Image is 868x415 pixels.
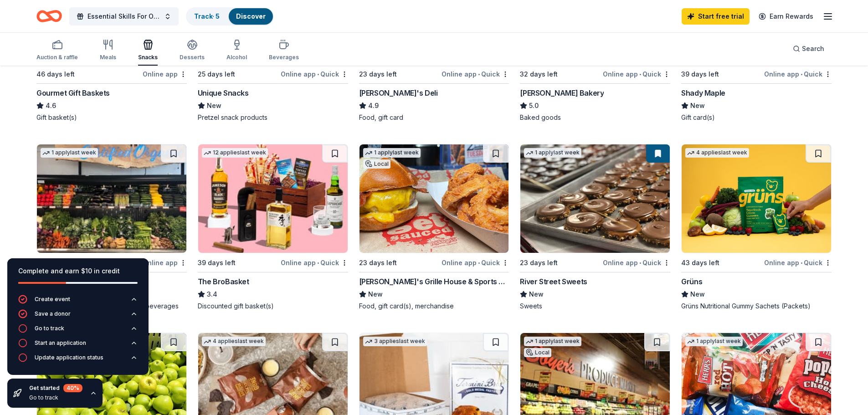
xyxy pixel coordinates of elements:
span: 4.6 [46,100,56,111]
a: Image for Grüns4 applieslast week43 days leftOnline app•QuickGrünsNewGrüns Nutritional Gummy Sach... [681,144,832,311]
span: • [801,259,802,266]
div: 40 % [63,384,82,392]
div: Start an application [35,339,86,347]
span: 3.4 [207,289,217,300]
span: • [317,259,319,266]
a: Home [36,5,62,27]
a: Image for MOM'S Organic Market1 applylast week23 days leftOnline appMOM'S Organic MarketNewGift c... [36,144,187,311]
div: 39 days left [681,69,719,80]
a: Image for The BroBasket12 applieslast week39 days leftOnline app•QuickThe BroBasket3.4Discounted ... [198,144,348,311]
span: New [368,289,383,300]
div: Beverages [269,54,299,61]
div: 43 days left [681,257,719,268]
span: • [639,259,641,266]
button: Save a donor [18,309,138,324]
div: 1 apply last week [524,337,581,346]
div: Create event [35,296,70,303]
div: Online app Quick [281,257,348,268]
div: River Street Sweets [520,276,587,287]
div: Get started [29,384,82,392]
div: 23 days left [359,257,397,268]
div: 23 days left [520,257,558,268]
div: [PERSON_NAME]'s Deli [359,87,438,98]
a: Image for River Street Sweets1 applylast week23 days leftOnline app•QuickRiver Street SweetsNewSw... [520,144,670,311]
img: Image for The BroBasket [198,144,348,253]
div: Online app [143,257,187,268]
button: Start an application [18,338,138,353]
span: • [639,71,641,78]
div: Online app Quick [442,257,509,268]
div: Online app Quick [764,257,832,268]
div: Online app Quick [281,68,348,80]
span: • [801,71,802,78]
div: [PERSON_NAME]'s Grille House & Sports Bar [359,276,509,287]
div: 1 apply last week [685,337,743,346]
img: Image for Grüns [682,144,831,253]
span: New [529,289,544,300]
div: Online app Quick [442,68,509,80]
div: 23 days left [359,69,397,80]
span: • [478,259,480,266]
div: 25 days left [198,69,235,80]
div: Gift card(s) [681,113,832,122]
img: Image for Arooga's Grille House & Sports Bar [360,144,509,253]
button: Go to track [18,324,138,338]
button: Auction & raffle [36,36,78,66]
div: 3 applies last week [363,337,427,346]
div: The BroBasket [198,276,249,287]
div: Gift basket(s) [36,113,187,122]
span: New [690,100,705,111]
span: 4.9 [368,100,379,111]
span: Essential Skills For Online Success - Online School Store [87,11,160,22]
div: Save a donor [35,310,71,318]
a: Earn Rewards [753,8,819,25]
button: Beverages [269,36,299,66]
div: Meals [100,54,116,61]
div: Baked goods [520,113,670,122]
span: • [478,71,480,78]
button: Snacks [138,36,158,66]
div: Unique Snacks [198,87,249,98]
img: Image for River Street Sweets [520,144,670,253]
button: Meals [100,36,116,66]
button: Track· 5Discover [186,7,274,26]
div: 1 apply last week [41,148,98,158]
div: [PERSON_NAME] Bakery [520,87,604,98]
div: Local [524,348,551,357]
div: Snacks [138,54,158,61]
div: Online app Quick [603,257,670,268]
div: Online app Quick [764,68,832,80]
div: Shady Maple [681,87,725,98]
div: Update application status [35,354,103,361]
div: Sweets [520,302,670,311]
span: Search [802,43,824,54]
button: Search [786,40,832,58]
div: 1 apply last week [363,148,421,158]
span: New [690,289,705,300]
div: Pretzel snack products [198,113,348,122]
img: Image for MOM'S Organic Market [37,144,186,253]
button: Desserts [180,36,205,66]
div: Go to track [29,394,82,401]
button: Essential Skills For Online Success - Online School Store [69,7,179,26]
button: Create event [18,295,138,309]
span: New [207,100,221,111]
div: 1 apply last week [524,148,581,158]
div: 12 applies last week [202,148,268,158]
div: Local [363,159,390,169]
button: Alcohol [226,36,247,66]
div: Online app Quick [603,68,670,80]
div: 46 days left [36,69,75,80]
span: 5.0 [529,100,539,111]
div: Complete and earn $10 in credit [18,266,138,277]
div: Grüns Nutritional Gummy Sachets (Packets) [681,302,832,311]
div: 39 days left [198,257,236,268]
div: Food, gift card(s), merchandise [359,302,509,311]
div: Online app [143,68,187,80]
div: Food, gift card [359,113,509,122]
div: Discounted gift basket(s) [198,302,348,311]
a: Start free trial [682,8,750,25]
div: Alcohol [226,54,247,61]
div: 4 applies last week [202,337,266,346]
div: Grüns [681,276,702,287]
